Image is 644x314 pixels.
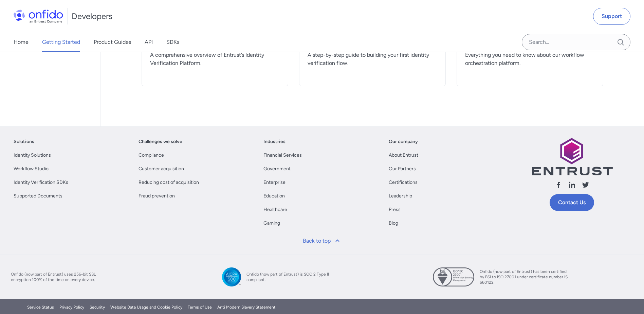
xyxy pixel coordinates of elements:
span: Onfido (now part of Entrust) uses 256-bit SSL encryption 100% of the time on every device. [11,272,99,282]
a: Identity Solutions [14,151,51,159]
a: Press [389,206,401,214]
a: Terms of Use [188,304,212,310]
a: Financial Services [263,151,302,159]
a: Product Guides [94,33,131,52]
span: Onfido (now part of Entrust) is SOC 2 Type II compliant. [246,272,335,282]
a: Service Status [27,304,54,310]
a: About Entrust [389,151,418,159]
a: Industries [263,138,286,146]
a: Security [90,304,105,310]
img: ISO 27001 certified [433,267,474,286]
a: Compliance [139,151,164,159]
a: Contact Us [550,194,594,211]
img: Onfido Logo [14,10,63,23]
a: Customer acquisition [139,165,184,173]
img: SOC 2 Type II compliant [222,267,241,286]
a: Back to top [299,233,346,249]
a: Getting Started [42,33,80,52]
a: Education [263,192,285,200]
span: Everything you need to know about our workflow orchestration platform. [465,51,595,67]
a: Workflow Studio [14,165,49,173]
a: Follow us linkedin [568,181,576,191]
a: Anti Modern Slavery Statement [217,304,276,310]
a: Privacy Policy [59,304,84,310]
a: Home [14,33,29,52]
a: Support [593,8,630,25]
span: Onfido (now part of Entrust) has been certified by BSI to ISO 27001 under certificate number IS 6... [480,269,568,285]
span: A step-by-step guide to building your first identity verification flow. [308,51,437,67]
a: Supported Documents [14,192,62,200]
a: Identity Verification SDKs [14,178,68,187]
span: A comprehensive overview of Entrust’s Identity Verification Platform. [150,51,280,67]
a: Fraud prevention [139,192,175,200]
a: Leadership [389,192,412,200]
a: Our Partners [389,165,416,173]
svg: Follow us linkedin [568,181,576,189]
h1: Developers [72,11,112,22]
a: Reducing cost of acquisition [139,178,199,187]
a: Follow us X (Twitter) [582,181,590,191]
a: Gaming [263,219,280,227]
a: Our company [389,138,418,146]
a: Healthcare [263,206,287,214]
a: API [145,33,153,52]
a: Enterprise [263,178,286,187]
a: Challenges we solve [139,138,182,146]
svg: Follow us facebook [554,181,563,189]
a: Government [263,165,291,173]
a: Certifications [389,178,418,187]
a: Solutions [14,138,34,146]
input: Onfido search input field [522,34,630,50]
a: Follow us facebook [554,181,563,191]
svg: Follow us X (Twitter) [582,181,590,189]
a: Blog [389,219,398,227]
a: Website Data Usage and Cookie Policy [110,304,182,310]
a: SDKs [166,33,179,52]
img: Entrust logo [531,138,613,175]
